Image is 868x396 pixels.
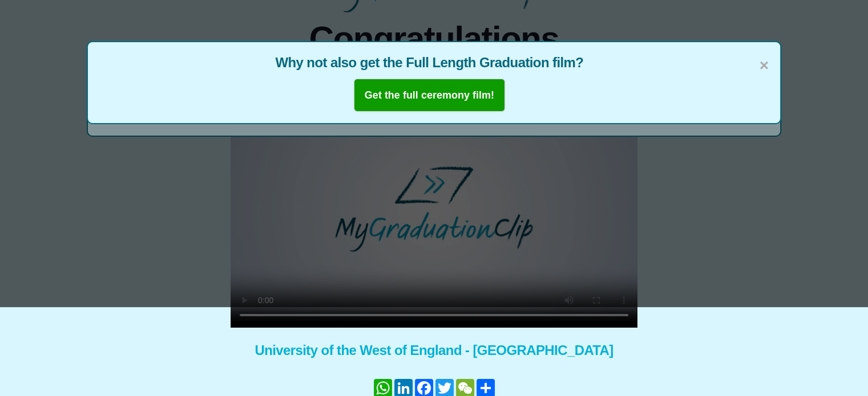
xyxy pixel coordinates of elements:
b: Get the full ceremony film! [365,89,494,101]
button: Get the full ceremony film! [354,79,505,112]
span: × [760,54,769,77]
span: University of the West of England - [GEOGRAPHIC_DATA] [231,341,637,360]
span: Why not also get the Full Length Graduation film? [99,54,769,72]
